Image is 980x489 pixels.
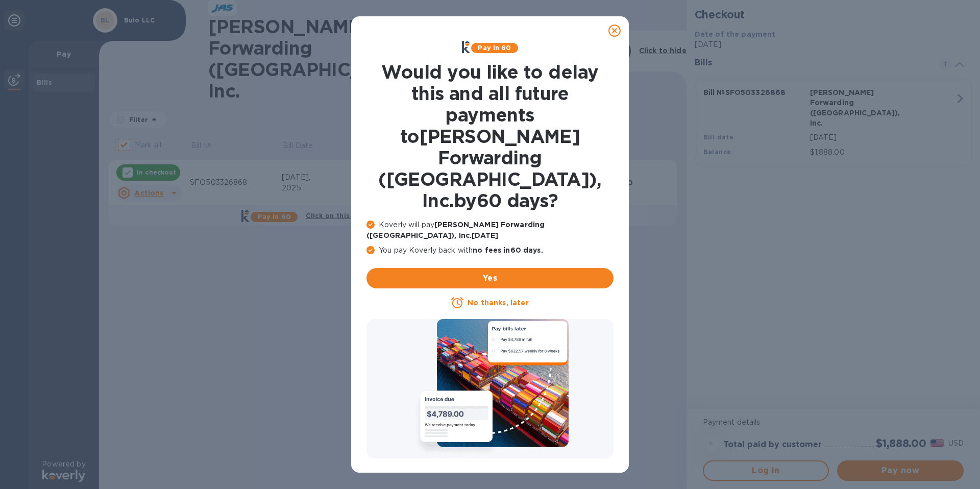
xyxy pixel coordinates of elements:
b: [PERSON_NAME] Forwarding ([GEOGRAPHIC_DATA]), Inc. [DATE] [366,221,545,239]
b: Pay in 60 [478,44,511,52]
h1: Would you like to delay this and all future payments to [PERSON_NAME] Forwarding ([GEOGRAPHIC_DAT... [366,61,614,211]
button: Yes [366,268,614,288]
p: You pay Koverly back with [366,245,614,256]
p: Koverly will pay [366,219,614,241]
b: no fees in 60 days . [473,246,543,254]
u: No thanks, later [468,299,528,307]
span: Yes [375,272,605,284]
